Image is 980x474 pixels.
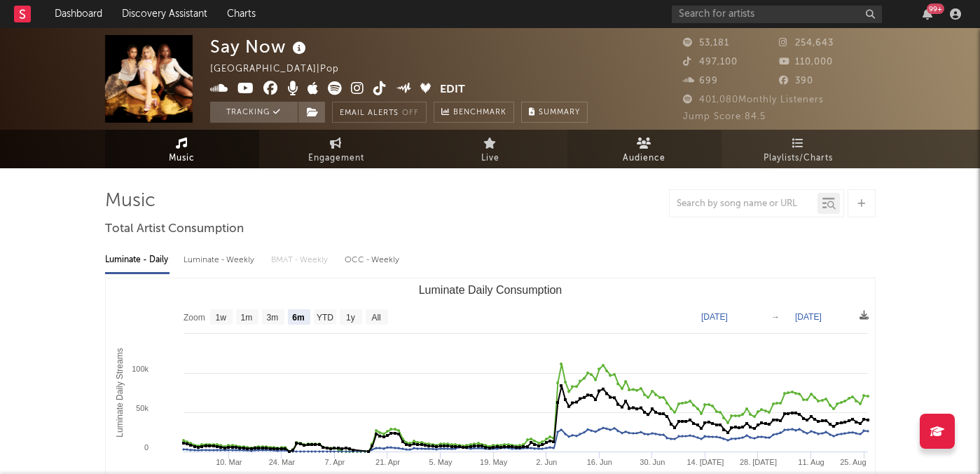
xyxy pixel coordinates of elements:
text: 50k [136,404,149,412]
text: 6m [292,313,304,323]
text: 5. May [429,458,453,466]
a: Live [413,130,567,168]
span: Jump Score: 84.5 [683,112,766,121]
span: Music [169,150,195,167]
text: All [371,313,380,323]
input: Search for artists [672,6,882,23]
text: 28. [DATE] [739,458,776,466]
button: Tracking [210,102,298,123]
text: → [771,312,780,322]
text: 2. Jun [536,458,557,466]
a: Audience [567,130,722,168]
span: 53,181 [683,39,729,48]
span: Playlists/Charts [764,150,833,167]
span: 390 [779,76,813,86]
text: YTD [316,313,333,323]
text: 25. Aug [840,458,866,466]
div: OCC - Weekly [345,248,401,272]
div: Luminate - Daily [105,248,170,272]
span: 254,643 [779,39,834,48]
span: Summary [539,109,580,116]
text: 24. Mar [268,458,295,466]
a: Playlists/Charts [722,130,876,168]
span: Engagement [308,150,364,167]
text: 100k [132,365,149,373]
div: [GEOGRAPHIC_DATA] | Pop [210,61,355,78]
a: Music [105,130,259,168]
text: Zoom [184,313,205,323]
em: Off [402,109,419,117]
text: 7. Apr [324,458,345,466]
span: 699 [683,76,718,86]
text: 14. [DATE] [686,458,724,466]
text: 11. Aug [798,458,824,466]
text: 21. Apr [375,458,400,466]
span: 110,000 [779,57,833,67]
span: 497,100 [683,57,738,67]
button: Summary [521,102,588,123]
text: [DATE] [701,312,728,322]
div: 99 + [927,4,944,14]
span: Audience [623,150,665,167]
span: Benchmark [453,104,506,121]
div: Luminate - Weekly [184,248,257,272]
input: Search by song name or URL [670,198,817,210]
text: [DATE] [795,312,822,322]
text: 0 [144,443,148,452]
a: Engagement [259,130,413,168]
span: 401,080 Monthly Listeners [683,95,824,104]
button: 99+ [923,8,932,20]
text: 10. Mar [216,458,242,466]
button: Edit [440,81,465,99]
text: 30. Jun [640,458,665,466]
span: Total Artist Consumption [105,221,244,238]
text: 1w [215,313,226,323]
span: Live [481,150,499,167]
div: Say Now [210,35,310,58]
button: Email AlertsOff [332,102,427,123]
text: Luminate Daily Streams [114,348,124,437]
text: 19. May [480,458,508,466]
text: 16. Jun [586,458,612,466]
text: Luminate Daily Consumption [418,284,562,296]
a: Benchmark [434,102,514,123]
text: 3m [266,313,278,323]
text: 1m [240,313,252,323]
text: 1y [346,313,355,323]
